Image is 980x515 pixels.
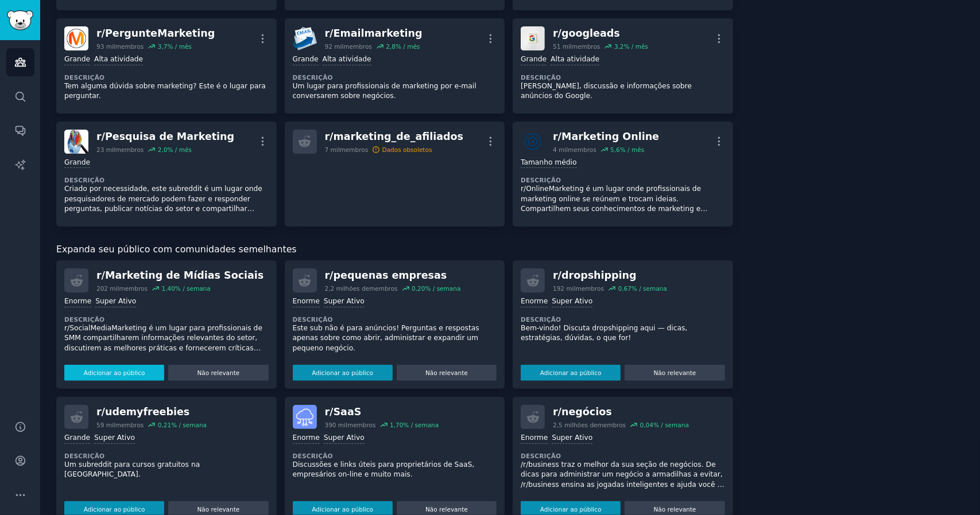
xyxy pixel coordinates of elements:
[96,270,105,281] font: r/
[64,185,262,293] font: Criado por necessidade, este subreddit é um lugar onde pesquisadores de mercado podem fazer e res...
[540,506,602,513] font: Adicionar ao público
[84,506,145,513] font: Adicionar ao público
[64,177,104,184] font: Descrição
[521,26,545,50] img: anúncios do Google
[521,55,547,63] font: Grande
[521,452,561,459] font: Descrição
[84,369,145,376] font: Adicionar ao público
[312,369,373,376] font: Adicionar ao público
[325,131,334,142] font: r/
[64,158,90,166] font: Grande
[325,28,334,39] font: r/
[56,122,277,227] a: Pesquisa de Marketingr/Pesquisa de Marketing23 milmembros2,0% / mêsGrandeDescriçãoCriado por nece...
[513,122,733,227] a: Marketing Onliner/Marketing Online4 milmembros5,6% / mêsTamanho médioDescriçãor/OnlineMarketing é...
[64,324,262,362] font: r/SocialMediaMarketing é um lugar para profissionais de SMM compartilharem informações relevantes...
[653,422,689,428] font: % / semana
[158,43,168,50] font: 3,7
[576,285,605,292] font: membros
[168,43,192,50] font: % / mês
[553,285,575,292] font: 192 mil
[324,434,365,442] font: Super Ativo
[425,369,468,376] font: Não relevante
[293,26,317,50] img: Marketing por e-mail
[553,422,598,428] font: 2,5 milhões de
[561,131,659,142] font: Marketing Online
[425,506,468,513] font: Não relevante
[325,146,340,153] font: 7 mil
[521,297,548,305] font: Enorme
[293,452,333,459] font: Descrição
[64,26,88,50] img: Pergunte ao Marketing
[94,434,135,442] font: Super Ativo
[293,74,333,81] font: Descrição
[397,365,497,381] button: Não relevante
[521,74,561,81] font: Descrição
[64,434,90,442] font: Grande
[513,18,733,114] a: anúncios do Googler/googleads51 milmembros3,2% / mêsGrandeAlta atividadeDescrição[PERSON_NAME], d...
[293,55,319,63] font: Grande
[56,18,277,114] a: Pergunte ao Marketingr/PergunteMarketing93 milmembros3,7% / mêsGrandeAlta atividadeDescriçãoTem a...
[94,55,143,63] font: Alta atividade
[285,122,505,227] a: r/marketing_de_afiliados7 milmembrosDados obsoletos
[96,146,115,153] font: 23 mil
[293,434,320,442] font: Enorme
[96,422,115,428] font: 59 mil
[96,28,105,39] font: r/
[324,297,365,305] font: Super Ativo
[347,422,376,428] font: membros
[293,316,333,323] font: Descrição
[64,74,104,81] font: Descrição
[96,285,119,292] font: 202 mil
[197,506,239,513] font: Não relevante
[171,422,207,428] font: % / semana
[403,422,439,428] font: % / semana
[552,297,592,305] font: Super Ativo
[369,285,398,292] font: membros
[64,82,266,100] font: Tem alguma dúvida sobre marketing? Este é o lugar para perguntar.
[412,285,425,292] font: 0,20
[64,316,104,323] font: Descrição
[561,406,612,418] font: negócios
[325,422,347,428] font: 390 mil
[521,158,576,166] font: Tamanho médio
[521,130,545,154] img: Marketing Online
[158,422,171,428] font: 0,21
[105,406,189,418] font: udemyfreebies
[197,369,239,376] font: Não relevante
[553,146,568,153] font: 4 mil
[64,297,91,305] font: Enorme
[553,131,561,142] font: r/
[64,461,200,479] font: Um subreddit para cursos gratuitos na [GEOGRAPHIC_DATA].
[323,55,371,63] font: Alta atividade
[396,43,420,50] font: % / mês
[115,422,144,428] font: membros
[390,422,403,428] font: 1,70
[56,244,297,255] font: Expanda seu público com comunidades semelhantes
[119,285,148,292] font: membros
[105,270,264,281] font: Marketing de Mídias Sociais
[654,369,696,376] font: Não relevante
[614,43,624,50] font: 3,2
[334,28,423,39] font: Emailmarketing
[293,297,320,305] font: Enorme
[568,146,596,153] font: membros
[105,131,234,142] font: Pesquisa de Marketing
[325,270,334,281] font: r/
[625,365,725,381] button: Não relevante
[572,43,601,50] font: membros
[382,146,432,153] font: Dados obsoletos
[293,365,393,381] button: Adicionar ao público
[551,55,599,63] font: Alta atividade
[158,146,168,153] font: 2,0
[325,43,344,50] font: 92 mil
[64,130,88,154] img: Pesquisa de Marketing
[425,285,461,292] font: % / semana
[105,28,215,39] font: PergunteMarketing
[620,146,644,153] font: % / mês
[115,146,144,153] font: membros
[540,369,602,376] font: Adicionar ao público
[552,434,592,442] font: Super Ativo
[325,285,370,292] font: 2,2 milhões de
[521,177,561,184] font: Descrição
[521,434,548,442] font: Enorme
